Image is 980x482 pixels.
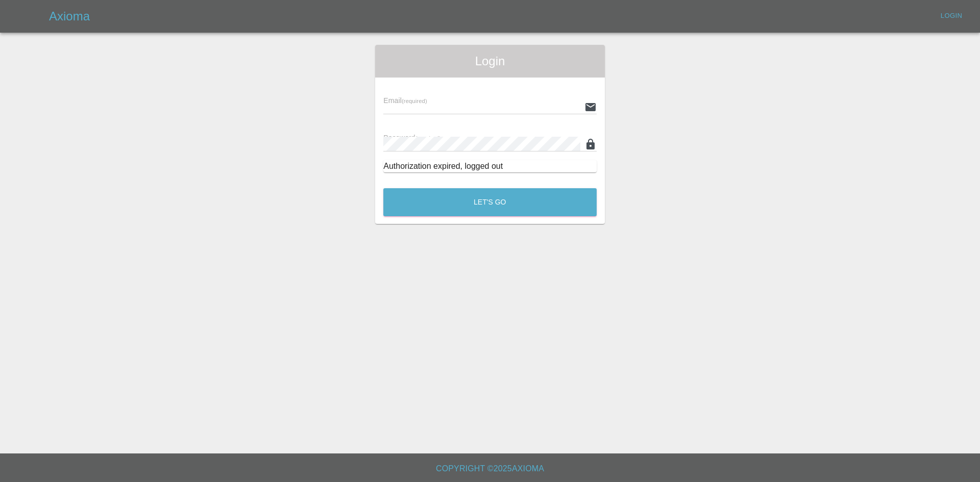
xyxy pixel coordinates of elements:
[383,134,440,142] span: Password
[383,53,597,69] span: Login
[415,135,441,141] small: (required)
[8,462,972,476] h6: Copyright © 2025 Axioma
[49,8,90,24] h5: Axioma
[383,96,427,105] span: Email
[935,8,968,24] a: Login
[383,160,597,172] div: Authorization expired, logged out
[383,188,597,216] button: Let's Go
[402,98,427,104] small: (required)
